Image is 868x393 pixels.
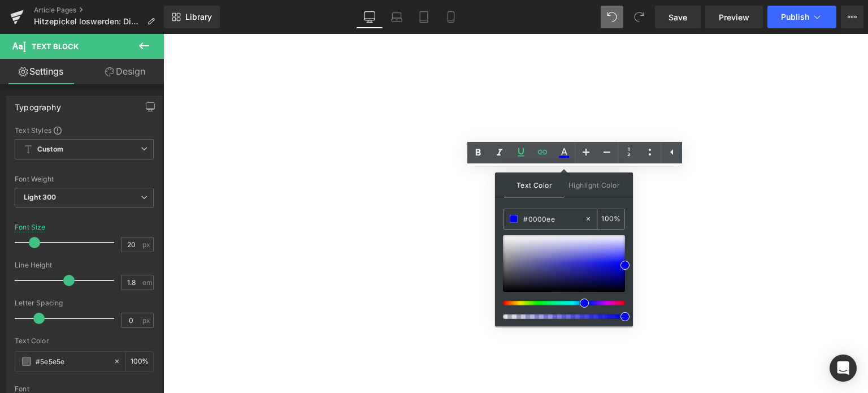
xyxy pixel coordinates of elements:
span: Library [185,12,212,22]
span: Hitzepickel loswerden: Die besten Tipps für den [PERSON_NAME] [34,17,142,26]
button: Redo [628,6,650,28]
a: Tablet [410,6,437,28]
b: Custom [37,145,63,154]
span: Publish [781,12,809,21]
span: px [142,317,152,324]
a: Article Pages [34,6,164,15]
div: Line Height [15,261,154,269]
a: New Library [164,6,220,28]
div: Open Intercom Messenger [830,355,857,382]
div: Font Size [15,223,46,231]
button: Publish [767,6,836,28]
span: Text Block [32,42,79,51]
div: Typography [15,96,61,112]
div: Text Color [15,337,154,345]
button: More [841,6,863,28]
a: Preview [705,6,763,28]
div: % [597,209,624,229]
span: px [142,241,152,248]
button: Undo [601,6,623,28]
a: Design [84,59,166,84]
b: Light 300 [24,193,56,201]
span: Preview [719,11,749,23]
span: em [142,279,152,286]
span: Save [669,11,687,23]
div: Letter Spacing [15,299,154,307]
div: Font Weight [15,175,154,183]
a: Mobile [437,6,465,28]
input: Color [36,355,108,368]
span: Highlight Color [564,172,624,197]
div: Font [15,385,154,393]
a: Desktop [356,6,383,28]
div: Text Styles [15,126,154,135]
input: Color [523,213,584,225]
span: Text Color [504,172,564,197]
a: Laptop [383,6,410,28]
div: % [126,352,153,372]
